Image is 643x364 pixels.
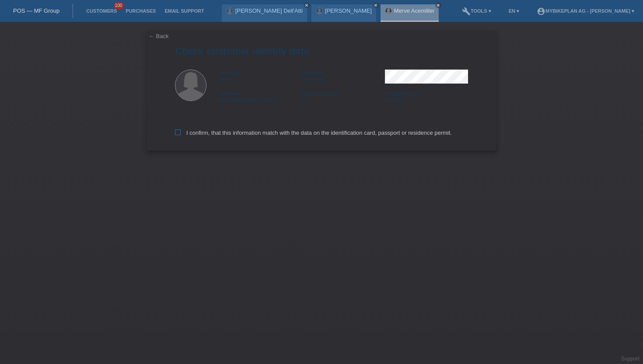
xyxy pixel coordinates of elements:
span: 100 [114,2,124,10]
i: account_circle [537,7,545,16]
span: Lastname [302,70,323,76]
a: close [373,2,379,8]
i: close [304,3,309,7]
div: Acemliler [302,70,385,83]
span: Immigration date [385,91,421,96]
a: Customers [82,8,121,14]
a: buildTools ▾ [458,8,496,14]
label: I confirm, that this information match with the data on the identification card, passport or resi... [175,129,452,136]
a: [PERSON_NAME] Dell'Atti [235,7,303,14]
span: Residence permit [302,91,339,96]
i: build [462,7,471,16]
h1: Check customer identity data [175,45,468,56]
div: C [302,90,385,103]
span: Firstname [219,70,240,76]
a: Merve Acemliler [394,7,434,14]
div: [DATE] [385,90,468,103]
a: Email Support [160,8,208,14]
a: [PERSON_NAME] [325,7,372,14]
a: POS — MF Group [13,7,59,14]
a: close [435,2,441,8]
a: Purchases [121,8,160,14]
a: close [304,2,310,8]
div: Merve [219,70,302,83]
span: Nationality [219,91,241,96]
a: ← Back [149,33,169,39]
a: account_circleMybikeplan AG - [PERSON_NAME] ▾ [532,8,639,14]
a: Support [621,356,640,362]
a: EN ▾ [504,8,524,14]
div: [GEOGRAPHIC_DATA] [219,90,302,103]
i: close [436,3,440,7]
i: close [374,3,378,7]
